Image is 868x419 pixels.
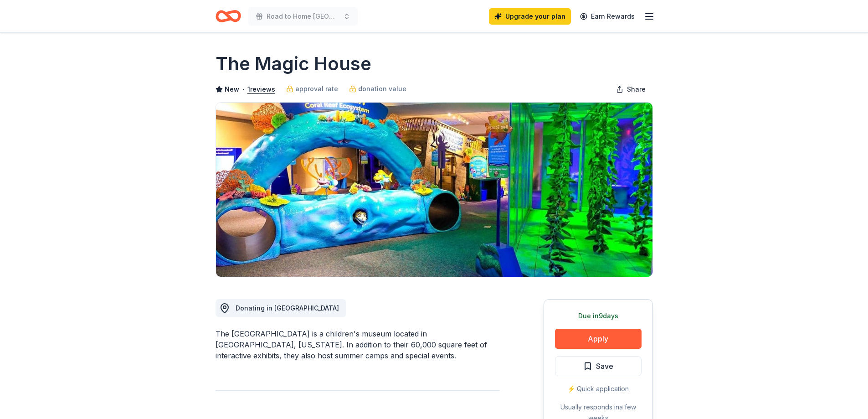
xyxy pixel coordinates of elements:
[609,80,653,98] button: Share
[225,84,239,95] span: New
[248,7,358,26] button: Road to Home [GEOGRAPHIC_DATA]
[295,83,338,94] span: approval rate
[216,328,500,361] div: The [GEOGRAPHIC_DATA] is a children's museum located in [GEOGRAPHIC_DATA], [US_STATE]. In additio...
[216,103,652,277] img: Image for The Magic House
[286,83,338,94] a: approval rate
[555,310,642,321] div: Due in 9 days
[216,5,241,27] a: Home
[267,11,339,22] span: Road to Home [GEOGRAPHIC_DATA]
[555,329,642,349] button: Apply
[241,86,245,93] span: •
[216,51,371,77] h1: The Magic House
[555,383,642,394] div: ⚡️ Quick application
[596,360,613,372] span: Save
[575,8,640,25] a: Earn Rewards
[489,8,571,25] a: Upgrade your plan
[236,304,339,312] span: Donating in [GEOGRAPHIC_DATA]
[247,84,275,95] button: 1reviews
[555,356,642,376] button: Save
[627,84,646,95] span: Share
[358,83,406,94] span: donation value
[349,83,406,94] a: donation value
